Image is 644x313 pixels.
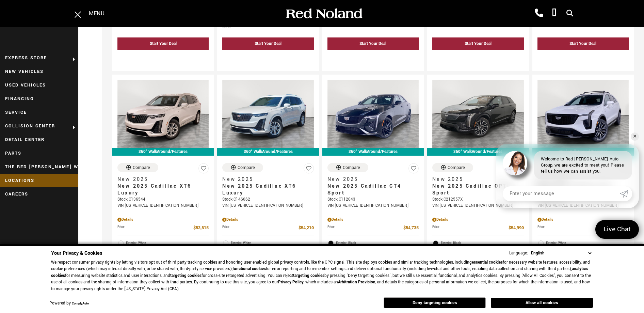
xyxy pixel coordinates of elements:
[278,279,304,285] a: Privacy Policy
[255,41,281,47] div: Start Your Deal
[117,217,209,223] div: Pricing Details - New 2025 Cadillac XT6 Luxury With Navigation & AWD
[327,183,414,197] span: New 2025 Cadillac CT4 Sport
[285,8,363,20] img: Red Noland Auto Group
[359,41,386,47] div: Start Your Deal
[403,224,419,232] span: $54,735
[222,183,308,197] span: New 2025 Cadillac XT6 Luxury
[327,203,419,209] div: VIN: [US_VEHICLE_IDENTIFICATION_NUMBER]
[384,297,486,308] button: Deny targeting cookies
[222,197,313,203] div: Stock : C146062
[327,197,419,203] div: Stock : C112043
[534,151,632,179] div: Welcome to Red [PERSON_NAME] Auto Group, we are excited to meet you! Please tell us how we can as...
[117,80,209,148] img: 2025 Cadillac XT6 Luxury
[336,240,419,247] span: Exterior: Black
[503,186,620,201] input: Enter your message
[327,224,403,232] span: Price
[537,224,629,232] a: Price $55,885
[117,163,158,172] button: Compare Vehicle
[49,301,89,306] div: Powered by
[432,163,473,172] button: Compare Vehicle
[327,52,419,64] div: undefined - New 2025 Cadillac CT4 Sport With Navigation
[432,183,518,197] span: New 2025 Cadillac OPTIQ Sport
[117,183,204,197] span: New 2025 Cadillac XT6 Luxury
[222,37,313,50] div: Start Your Deal
[222,163,263,172] button: Compare Vehicle
[72,301,89,306] a: ComplyAuto
[117,224,193,232] span: Price
[231,240,313,247] span: Exterior: White
[503,151,527,175] img: Agent profile photo
[537,80,629,148] img: 2025 Cadillac XT4 Sport
[304,163,314,176] button: Save Vehicle
[432,203,524,209] div: VIN: [US_VEHICLE_IDENTIFICATION_NUMBER]
[537,224,613,232] span: Price
[117,176,204,183] span: New 2025
[432,37,524,50] div: Start Your Deal
[198,163,209,176] button: Save Vehicle
[620,186,632,201] a: Submit
[193,224,209,232] span: $53,815
[327,176,419,197] a: New 2025New 2025 Cadillac CT4 Sport
[465,41,492,47] div: Start Your Deal
[222,80,313,148] img: 2025 Cadillac XT6 Luxury
[432,52,524,64] div: undefined - New 2025 Cadillac CT4 Sport With Navigation
[299,224,314,232] span: $54,210
[432,224,524,232] a: Price $54,990
[338,279,375,285] strong: Arbitration Provision
[222,217,313,223] div: Pricing Details - New 2025 Cadillac XT6 Luxury With Navigation & AWD
[117,176,209,197] a: New 2025New 2025 Cadillac XT6 Luxury
[117,52,209,64] div: undefined - New 2025 Cadillac CT4 Sport With Navigation
[150,41,177,47] div: Start Your Deal
[222,203,313,209] div: VIN: [US_VEHICLE_IDENTIFICATION_NUMBER]
[432,80,524,148] img: 2025 Cadillac OPTIQ Sport
[117,203,209,209] div: VIN: [US_VEHICLE_IDENTIFICATION_NUMBER]
[222,176,308,183] span: New 2025
[170,273,202,279] strong: targeting cookies
[472,260,503,265] strong: essential cookies
[232,266,266,272] strong: functional cookies
[51,266,588,279] strong: analytics cookies
[327,163,368,172] button: Compare Vehicle
[126,240,209,247] span: Exterior: White
[529,250,593,257] select: Language Select
[117,224,209,232] a: Price $53,815
[509,224,524,232] span: $54,990
[546,240,629,247] span: Exterior: White
[117,197,209,203] div: Stock : C136544
[427,148,529,156] div: 360° WalkAround/Features
[238,165,255,171] div: Compare
[51,250,102,257] span: Your Privacy & Cookies
[408,163,419,176] button: Save Vehicle
[537,217,629,223] div: Pricing Details - New 2025 Cadillac XT4 Sport With Navigation & AWD
[217,148,319,156] div: 360° WalkAround/Features
[432,224,508,232] span: Price
[569,41,596,47] div: Start Your Deal
[441,240,524,247] span: Exterior: Black
[343,165,360,171] div: Compare
[222,224,313,232] a: Price $54,210
[432,176,518,183] span: New 2025
[537,37,629,50] div: Start Your Deal
[491,298,593,308] button: Allow all cookies
[327,37,419,50] div: Start Your Deal
[432,217,524,223] div: Pricing Details - New 2025 Cadillac OPTIQ Sport With Navigation & AWD
[51,259,593,293] p: We respect consumer privacy rights by letting visitors opt out of third-party tracking cookies an...
[432,176,524,197] a: New 2025New 2025 Cadillac OPTIQ Sport
[133,165,150,171] div: Compare
[222,224,298,232] span: Price
[293,273,324,279] strong: targeting cookies
[600,225,634,234] span: Live Chat
[327,217,419,223] div: Pricing Details - New 2025 Cadillac CT4 Sport With Navigation
[222,176,313,197] a: New 2025New 2025 Cadillac XT6 Luxury
[112,148,214,156] div: 360° WalkAround/Features
[327,224,419,232] a: Price $54,735
[509,251,528,255] div: Language:
[327,176,414,183] span: New 2025
[432,197,524,203] div: Stock : C212557X
[537,52,629,64] div: undefined - New 2025 Cadillac CT4 Premium Luxury With Navigation
[117,37,209,50] div: Start Your Deal
[595,220,639,239] a: Live Chat
[448,165,465,171] div: Compare
[327,80,419,148] img: 2025 Cadillac CT4 Sport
